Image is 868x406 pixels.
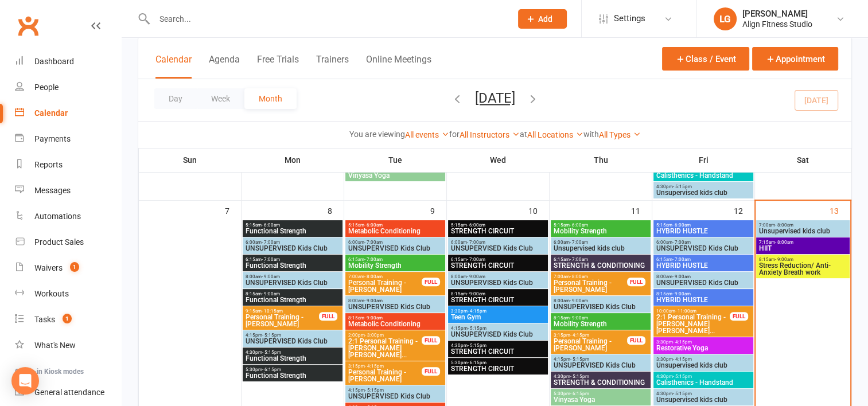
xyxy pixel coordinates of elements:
[673,391,692,396] span: - 5:15pm
[528,201,549,220] div: 10
[656,296,751,303] span: HYBRID HUSTLE
[583,130,599,139] strong: with
[328,201,344,220] div: 8
[631,201,652,220] div: 11
[553,357,648,362] span: 4:15pm
[316,54,349,79] button: Trainers
[15,152,121,178] a: Reports
[450,240,546,245] span: 6:00am
[652,148,755,172] th: Fri
[262,240,280,245] span: - 7:00am
[348,240,443,245] span: 6:00am
[209,54,240,79] button: Agenda
[450,222,546,228] span: 5:15am
[656,314,730,334] span: 2:1 Personal Training - [PERSON_NAME] [PERSON_NAME]...
[245,262,340,269] span: Functional Strength
[742,9,812,19] div: [PERSON_NAME]
[34,341,76,350] div: What's New
[673,374,692,379] span: - 5:15pm
[449,130,460,139] strong: for
[348,338,422,358] span: 2:1 Personal Training - [PERSON_NAME] [PERSON_NAME]...
[319,312,337,321] div: FULL
[34,237,84,247] div: Product Sales
[348,298,443,303] span: 8:00am
[344,148,447,172] th: Tue
[758,245,847,252] span: HIIT
[527,130,583,139] a: All Locations
[450,331,546,338] span: UNSUPERVISED Kids Club
[468,309,486,314] span: - 4:15pm
[14,11,42,40] a: Clubworx
[450,314,546,321] span: Teen Gym
[450,262,546,269] span: STRENGTH CIRCUIT
[15,204,121,229] a: Automations
[447,148,550,172] th: Wed
[34,212,81,221] div: Automations
[656,240,751,245] span: 6:00am
[262,257,280,262] span: - 7:00am
[348,245,443,252] span: UNSUPERVISED Kids Club
[348,388,443,393] span: 4:15pm
[15,333,121,358] a: What's New
[245,372,340,379] span: Functional Strength
[34,83,59,92] div: People
[366,54,431,79] button: Online Meetings
[364,315,383,321] span: - 9:00am
[15,281,121,307] a: Workouts
[553,338,628,352] span: Personal Training - [PERSON_NAME]
[262,333,281,338] span: - 5:15pm
[70,262,79,272] span: 1
[225,201,241,220] div: 7
[245,314,320,327] span: Personal Training - [PERSON_NAME]
[364,298,383,303] span: - 9:00am
[570,315,588,321] span: - 9:00am
[656,291,751,296] span: 8:15am
[553,298,648,303] span: 8:00am
[758,257,847,262] span: 8:15am
[34,315,55,324] div: Tasks
[365,333,384,338] span: - 3:00pm
[553,315,648,321] span: 8:15am
[430,201,446,220] div: 9
[656,228,751,235] span: HYBRID HUSTLE
[364,222,383,228] span: - 6:00am
[553,262,648,269] span: STRENGTH & CONDITIONING
[656,257,751,262] span: 6:15am
[450,274,546,279] span: 8:00am
[775,240,793,245] span: - 8:00am
[245,350,340,355] span: 4:30pm
[553,240,648,245] span: 6:00am
[553,222,648,228] span: 5:15am
[450,365,546,372] span: STRENGTH CIRCUIT
[15,229,121,255] a: Product Sales
[673,357,692,362] span: - 4:15pm
[245,333,340,338] span: 4:15pm
[475,90,515,106] button: [DATE]
[450,291,546,296] span: 8:15am
[262,274,280,279] span: - 9:00am
[538,14,552,24] span: Add
[570,391,589,396] span: - 6:15pm
[364,274,383,279] span: - 8:00am
[364,257,383,262] span: - 7:00am
[599,130,641,139] a: All Types
[656,184,751,189] span: 4:30pm
[656,379,751,386] span: Calisthenics - Handstand
[245,257,340,262] span: 6:15am
[758,262,847,276] span: Stress Reduction/ Anti-Anxiety Breath work
[262,291,280,296] span: - 9:00am
[348,393,443,400] span: UNSUPERVISED Kids Club
[742,19,812,29] div: Align Fitness Studio
[656,262,751,269] span: HYBRID HUSTLE
[570,298,588,303] span: - 9:00am
[758,222,847,228] span: 7:00am
[15,255,121,281] a: Waivers 1
[468,343,486,348] span: - 5:15pm
[365,364,384,369] span: - 4:15pm
[34,263,63,272] div: Waivers
[656,189,751,196] span: Unsupervised kids club
[673,184,692,189] span: - 5:15pm
[714,7,737,30] div: LG
[34,57,74,66] div: Dashboard
[348,228,443,235] span: Metabolic Conditioning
